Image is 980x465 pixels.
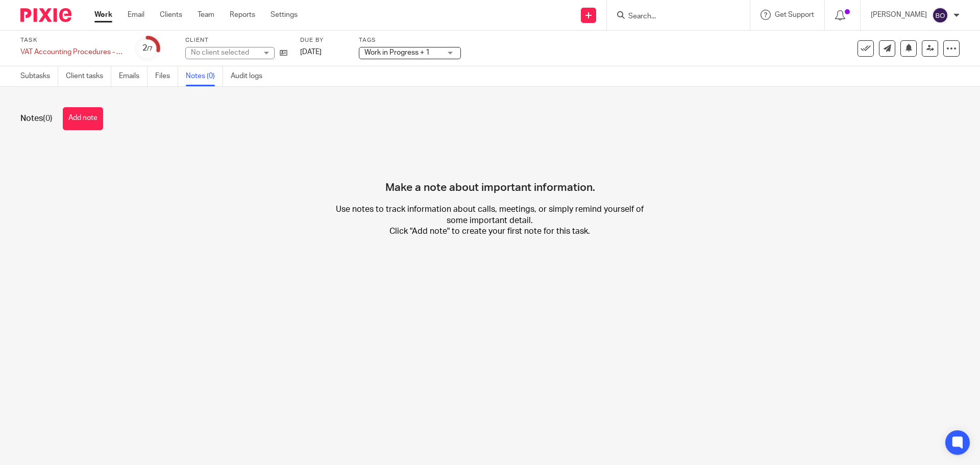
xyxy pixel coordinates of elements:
a: Notes (0) [186,66,223,86]
p: [PERSON_NAME] [871,10,927,20]
h1: Notes [20,113,53,124]
a: Email [128,10,144,20]
a: Subtasks [20,66,58,86]
label: Client [185,36,287,44]
a: Emails [119,66,148,86]
p: Use notes to track information about calls, meetings, or simply remind yourself of some important... [333,204,646,237]
div: 2 [142,42,153,54]
img: svg%3E [932,7,948,23]
div: VAT Accounting Procedures - Mar, Jun, Sept &amp; Dec [20,47,122,57]
a: Files [155,66,178,86]
div: VAT Accounting Procedures - Mar, Jun, Sept & Dec [20,47,122,57]
label: Tags [359,36,461,44]
span: Get Support [775,11,814,18]
a: Client tasks [66,66,111,86]
a: Settings [271,10,298,20]
span: Work in Progress + 1 [364,49,430,56]
a: Team [198,10,214,20]
label: Task [20,36,122,44]
span: (0) [43,114,53,123]
small: /7 [147,46,153,52]
label: Due by [300,36,346,44]
button: Add note [63,107,103,130]
a: Clients [160,10,182,20]
span: [DATE] [300,48,322,56]
h4: Make a note about important information. [385,145,595,194]
a: Reports [230,10,255,20]
input: Search [627,12,719,21]
a: Work [94,10,112,20]
img: Pixie [20,8,71,22]
a: Audit logs [231,66,270,86]
div: No client selected [191,47,257,58]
